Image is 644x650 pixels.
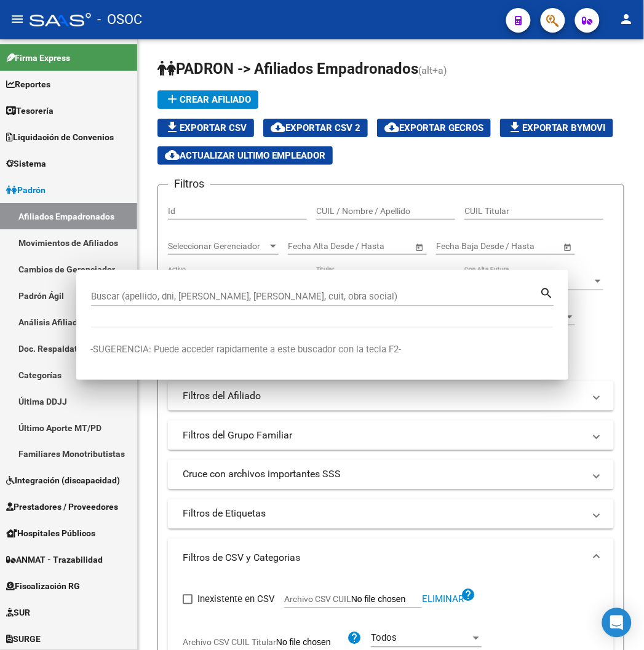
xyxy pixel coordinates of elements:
[165,148,180,162] mat-icon: cloud_download
[6,183,46,197] span: Padrón
[183,468,584,482] mat-panel-title: Cruce con archivos importantes SSS
[336,241,397,252] input: End date
[91,343,554,357] p: -SUGERENCIA: Puede acceder rapidamente a este buscador con la tecla F2-
[168,175,210,192] h3: Filtros
[165,94,251,105] span: Crear Afiliado
[461,588,475,603] mat-icon: help
[165,150,325,161] span: Actualizar ultimo Empleador
[183,552,584,565] mat-panel-title: Filtros de CSV y Categorias
[485,241,545,252] input: End date
[284,595,351,604] span: Archivo CSV CUIL
[288,241,326,252] input: Start date
[271,122,360,133] span: Exportar CSV 2
[561,240,574,253] button: Open calendar
[168,241,268,252] span: Seleccionar Gerenciador
[6,77,50,91] span: Reportes
[271,120,285,135] mat-icon: cloud_download
[384,120,399,135] mat-icon: cloud_download
[183,389,584,403] mat-panel-title: Filtros del Afiliado
[507,120,522,135] mat-icon: file_download
[165,122,247,133] span: Exportar CSV
[197,592,275,607] span: Inexistente en CSV
[157,60,418,77] span: PADRON -> Afiliados Empadronados
[276,638,347,649] input: Seleccionar Archivo
[6,157,46,170] span: Sistema
[10,12,25,26] mat-icon: menu
[602,608,632,638] div: Open Intercom Messenger
[507,122,606,133] span: Exportar Bymovi
[540,285,554,299] mat-icon: search
[347,631,362,646] mat-icon: help
[6,130,114,144] span: Liquidación de Convenios
[422,594,464,605] span: Eliminar
[97,6,142,33] span: - OSOC
[436,241,474,252] input: Start date
[165,120,180,135] mat-icon: file_download
[413,240,426,253] button: Open calendar
[6,474,120,488] span: Integración (discapacidad)
[165,92,180,106] mat-icon: add
[371,633,397,644] span: Todos
[183,507,584,521] mat-panel-title: Filtros de Etiquetas
[351,595,422,606] input: Seleccionar Archivo
[418,65,447,76] span: (alt+a)
[6,553,103,567] span: ANMAT - Trazabilidad
[183,638,276,648] span: Archivo CSV CUIL Titular
[6,501,118,514] span: Prestadores / Proveedores
[6,606,30,620] span: SUR
[6,580,80,593] span: Fiscalización RG
[6,104,54,117] span: Tesorería
[183,429,584,442] mat-panel-title: Filtros del Grupo Familiar
[6,633,41,646] span: SURGE
[6,51,70,65] span: Firma Express
[6,527,95,541] span: Hospitales Públicos
[384,122,483,133] span: Exportar GECROS
[619,12,634,26] mat-icon: person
